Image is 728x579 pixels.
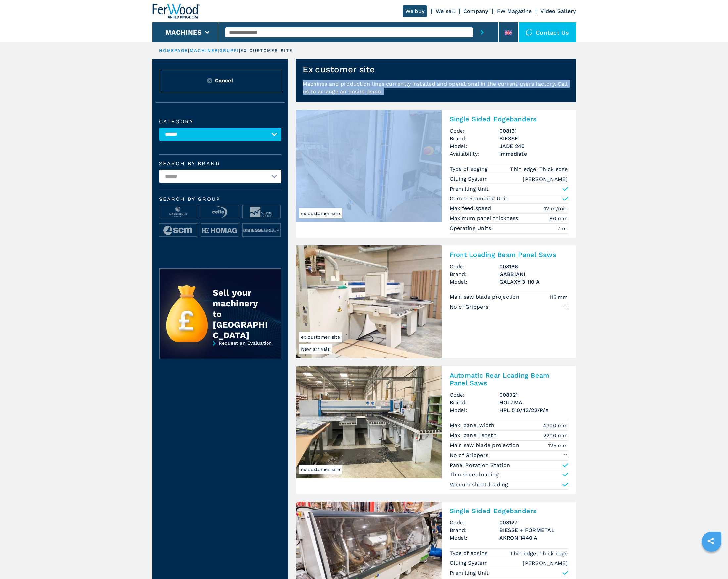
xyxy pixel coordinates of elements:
[243,224,280,237] img: image
[450,422,496,429] p: Max. panel width
[700,549,723,574] iframe: Chat
[450,526,499,534] span: Brand:
[450,462,510,469] p: Panel Rotation Station
[159,119,281,124] label: Category
[526,29,532,36] img: Contact us
[403,5,427,17] a: We buy
[165,28,202,36] button: Machines
[219,48,239,53] a: gruppi
[543,422,568,429] em: 4300 mm
[207,78,212,83] img: Reset
[497,8,532,14] a: FW Magazine
[450,195,508,202] p: Corner Rounding Unit
[450,442,521,449] p: Main saw blade projection
[499,278,568,286] h3: GALAXY 3 110 A
[152,4,200,19] img: Ferwood
[450,175,490,183] p: Gluing System
[450,507,568,515] h2: Single Sided Edgebanders
[159,48,188,53] a: HOMEPAGE
[510,550,568,557] em: Thin edge, Thick edge
[201,205,239,219] img: image
[463,8,488,14] a: Company
[296,110,576,238] a: Single Sided Edgebanders BIESSE JADE 240ex customer siteSingle Sided EdgebandersCode:008191Brand:...
[296,80,576,102] p: Machines and production lines currently installed and operational in the current users factory. C...
[450,127,499,135] span: Code:
[549,215,568,222] em: 60 mm
[564,452,568,459] em: 11
[499,406,568,414] h3: HPL 510/43/22/P/X
[159,161,281,166] label: Search by brand
[296,110,442,222] img: Single Sided Edgebanders BIESSE JADE 240
[450,150,499,157] span: Availability:
[159,205,197,219] img: image
[499,263,568,270] h3: 008186
[544,205,568,212] em: 12 m/min
[201,224,239,237] img: image
[299,332,342,342] span: ex customer site
[450,205,493,212] p: Max feed speed
[450,481,508,488] p: Vacuum sheet loading
[499,526,568,534] h3: BIESSE + FORMETAL
[303,64,375,75] h1: Ex customer site
[296,245,442,358] img: Front Loading Beam Panel Saws GABBIANI GALAXY 3 110 A
[473,22,491,42] button: submit-button
[499,150,568,157] span: immediate
[218,48,219,53] span: |
[450,165,490,173] p: Type of edging
[450,550,490,557] p: Type of edging
[243,205,280,219] img: image
[450,399,499,406] span: Brand:
[436,8,455,14] a: We sell
[299,344,332,354] span: New arrivals
[510,165,568,173] em: Thin edge, Thick edge
[240,48,293,54] p: ex customer site
[188,48,189,53] span: |
[703,533,719,549] a: sharethis
[450,293,521,301] p: Main saw blade projection
[540,8,576,14] a: Video Gallery
[296,366,576,494] a: Automatic Rear Loading Beam Panel Saws HOLZMA HPL 510/43/22/P/Xex customer siteAutomatic Rear Loa...
[519,22,576,42] div: Contact us
[523,559,568,567] em: [PERSON_NAME]
[450,406,499,414] span: Model:
[450,115,568,123] h2: Single Sided Edgebanders
[450,270,499,278] span: Brand:
[299,208,342,218] span: ex customer site
[450,452,490,459] p: No of Grippers
[450,569,489,577] p: Premilling Unit
[450,185,489,193] p: Premilling Unit
[159,69,281,92] button: ResetCancel
[159,197,281,202] span: Search by group
[296,245,576,358] a: Front Loading Beam Panel Saws GABBIANI GALAXY 3 110 ANew arrivalsex customer siteFront Loading Be...
[450,471,499,478] p: Thin sheet loading
[159,340,281,364] a: Request an Evaluation
[499,519,568,526] h3: 008127
[450,391,499,399] span: Code:
[215,77,233,84] span: Cancel
[239,48,240,53] span: |
[450,371,568,387] h2: Automatic Rear Loading Beam Panel Saws
[564,303,568,311] em: 11
[499,391,568,399] h3: 008021
[499,135,568,142] h3: BIESSE
[450,432,499,439] p: Max. panel length
[499,399,568,406] h3: HOLZMA
[450,263,499,270] span: Code:
[190,48,218,53] a: machines
[499,142,568,150] h3: JADE 240
[450,215,520,222] p: Maximum panel thickness
[523,175,568,183] em: [PERSON_NAME]
[450,519,499,526] span: Code:
[543,432,568,439] em: 2200 mm
[499,534,568,542] h3: AKRON 1440 A
[159,224,197,237] img: image
[548,442,568,449] em: 125 mm
[299,465,342,474] span: ex customer site
[450,225,493,232] p: Operating Units
[450,303,490,311] p: No of Grippers
[296,366,442,478] img: Automatic Rear Loading Beam Panel Saws HOLZMA HPL 510/43/22/P/X
[450,534,499,542] span: Model:
[213,288,267,340] div: Sell your machinery to [GEOGRAPHIC_DATA]
[499,127,568,135] h3: 008191
[450,278,499,286] span: Model:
